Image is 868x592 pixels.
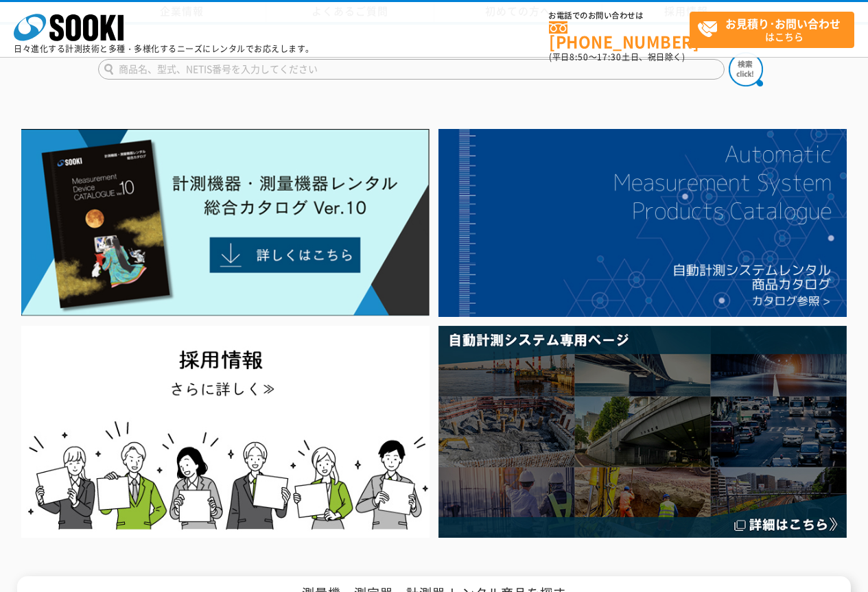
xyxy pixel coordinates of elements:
[14,45,314,53] p: 日々進化する計測技術と多種・多様化するニーズにレンタルでお応えします。
[570,51,589,63] span: 8:50
[690,12,854,48] a: お見積り･お問い合わせはこちら
[725,15,841,32] strong: お見積り･お問い合わせ
[549,21,690,49] a: [PHONE_NUMBER]
[21,129,430,316] img: Catalog Ver10
[21,326,430,538] img: SOOKI recruit
[549,51,685,63] span: (平日 ～ 土日、祝日除く)
[549,12,690,20] span: お電話でのお問い合わせは
[98,59,725,80] input: 商品名、型式、NETIS番号を入力してください
[438,326,847,538] img: 自動計測システム専用ページ
[597,51,622,63] span: 17:30
[438,129,847,318] img: 自動計測システムカタログ
[729,52,763,86] img: btn_search.png
[697,12,854,47] span: はこちら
